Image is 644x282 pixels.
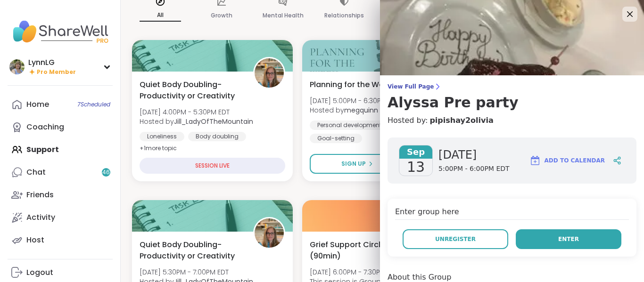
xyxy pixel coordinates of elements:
[310,134,362,143] div: Goal-setting
[140,107,253,117] span: [DATE] 4:00PM - 5:30PM EDT
[310,239,413,262] span: Grief Support Circle (90min)
[26,235,44,245] div: Host
[310,105,400,115] span: Hosted by
[438,147,510,162] span: [DATE]
[28,57,76,68] div: LynnLG
[388,94,636,111] h3: Alyssa Pre party
[174,117,253,126] b: Jill_LadyOfTheMountain
[8,206,113,229] a: Activity
[255,218,284,248] img: Jill_LadyOfTheMountain
[545,156,605,165] span: Add to Calendar
[324,10,364,21] p: Relationships
[388,83,636,90] span: View Full Page
[310,79,393,90] span: Planning for the Week
[188,132,246,141] div: Body doubling
[26,99,49,110] div: Home
[9,59,25,74] img: LynnLG
[211,10,232,21] p: Growth
[310,96,400,105] span: [DATE] 5:00PM - 6:30PM EDT
[8,184,113,206] a: Friends
[26,122,64,132] div: Coaching
[77,101,110,108] span: 7 Scheduled
[8,116,113,138] a: Coaching
[429,115,493,126] a: pipishay2olivia
[140,239,243,262] span: Quiet Body Doubling- Productivity or Creativity
[140,158,285,174] div: SESSION LIVE
[438,164,510,174] span: 5:00PM - 6:00PM EDT
[8,15,113,48] img: ShareWell Nav Logo
[344,105,378,115] b: megquinn
[26,167,46,177] div: Chat
[516,229,621,249] button: Enter
[255,58,284,88] img: Jill_LadyOfTheMountain
[403,229,508,249] button: Unregister
[388,83,636,111] a: View Full PageAlyssa Pre party
[140,132,184,141] div: Loneliness
[310,267,408,277] span: [DATE] 6:00PM - 7:30PM EDT
[341,160,366,168] span: Sign Up
[26,267,53,278] div: Logout
[395,206,629,220] h4: Enter group here
[26,190,54,200] div: Friends
[140,9,181,22] p: All
[399,145,432,159] span: Sep
[407,159,425,176] span: 13
[37,68,76,76] span: Pro Member
[8,93,113,116] a: Home7Scheduled
[8,229,113,251] a: Host
[525,149,609,172] button: Add to Calendar
[26,212,55,223] div: Activity
[558,235,579,243] span: Enter
[435,235,476,243] span: Unregister
[102,169,110,177] span: 46
[140,117,253,126] span: Hosted by
[310,121,389,130] div: Personal development
[263,10,304,21] p: Mental Health
[529,155,541,166] img: ShareWell Logomark
[140,267,253,277] span: [DATE] 5:30PM - 7:00PM EDT
[140,79,243,102] span: Quiet Body Doubling- Productivity or Creativity
[388,115,636,126] h4: Hosted by:
[8,161,113,184] a: Chat46
[310,154,405,174] button: Sign Up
